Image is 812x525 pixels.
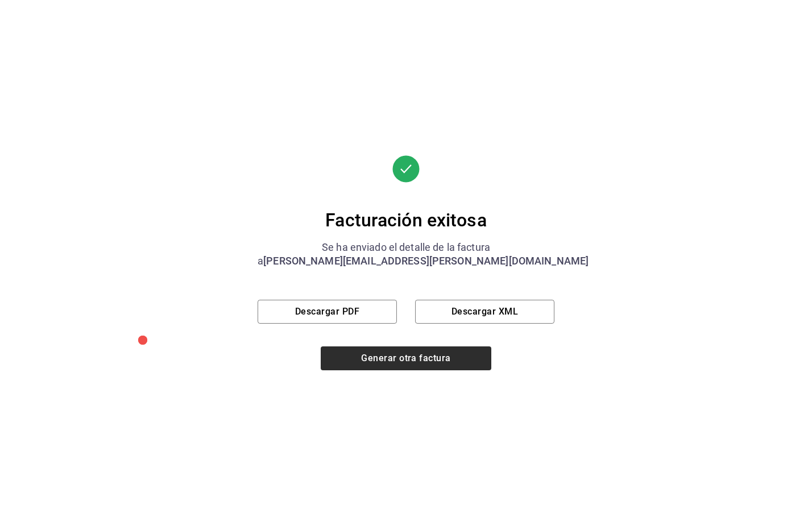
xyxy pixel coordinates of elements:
[258,300,397,324] button: Descargar PDF
[415,300,554,324] button: Descargar XML
[258,209,554,232] div: Facturación exitosa
[321,346,491,370] button: Generar otra factura
[263,255,589,267] span: [PERSON_NAME][EMAIL_ADDRESS][PERSON_NAME][DOMAIN_NAME]
[258,241,554,254] div: Se ha enviado el detalle de la factura
[258,254,554,268] div: a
